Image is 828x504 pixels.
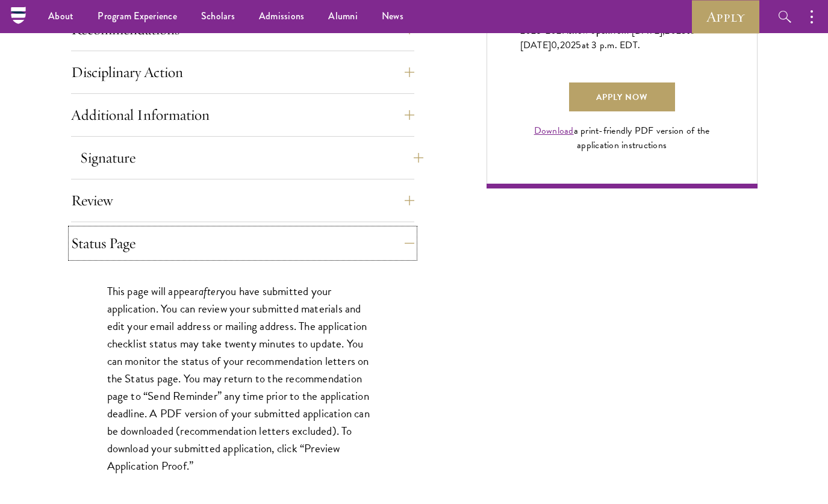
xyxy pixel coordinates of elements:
em: after [199,282,220,300]
span: at 3 p.m. EDT. [582,38,641,52]
a: Apply Now [569,82,675,111]
button: Review [71,186,414,215]
span: 5 [576,38,581,52]
button: Disciplinary Action [71,58,414,87]
button: Signature [80,143,423,172]
div: a print-friendly PDF version of the application instructions [520,123,724,152]
span: to [DATE] [520,23,695,52]
span: 202 [560,38,576,52]
span: 0 [551,38,557,52]
p: This page will appear you have submitted your application. You can review your submitted material... [107,282,378,475]
span: , [557,38,559,52]
button: Status Page [71,229,414,258]
a: Download [534,123,574,138]
button: Additional Information [71,101,414,129]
